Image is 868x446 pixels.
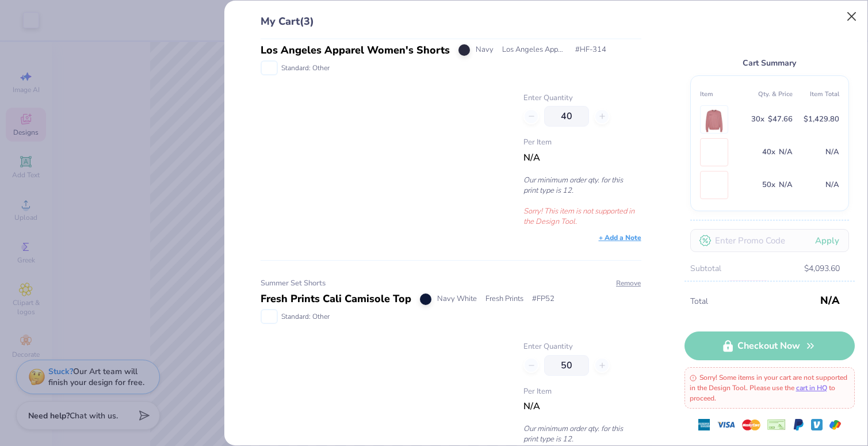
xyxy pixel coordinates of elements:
img: Standard: Other [262,310,277,323]
button: Remove [615,278,641,288]
span: $47.66 [768,113,793,126]
span: 50 x [762,178,775,192]
p: Our minimum order qty. for this print type is 12. [523,175,641,196]
th: Item Total [793,85,839,103]
span: Navy [476,44,494,56]
th: Qty. & Price [746,85,793,103]
p: Our minimum order qty. for this print type is 12. [523,424,641,444]
span: N/A [820,290,840,311]
span: Standard: Other [281,63,330,73]
span: Shipping [690,280,722,292]
img: Venmo [811,419,823,430]
span: $4,093.60 [804,262,840,275]
span: N/A [826,280,840,292]
span: N/A [779,146,793,159]
span: # HF-314 [575,44,606,56]
span: Per Item [523,137,641,148]
div: Summer Set Shorts [261,278,641,289]
img: master-card [742,415,760,434]
span: Navy White [437,293,477,305]
div: My Cart (3) [261,14,641,39]
span: 30 x [751,113,764,126]
a: cart in HQ [796,383,827,392]
img: Standard: Other [262,62,277,74]
span: Subtotal [690,262,721,275]
img: GPay [829,419,841,430]
span: N/A [523,151,540,164]
span: N/A [825,178,839,192]
span: Per Item [523,386,641,398]
div: Cart Summary [690,56,849,70]
img: express [698,419,710,430]
span: Standard: Other [281,311,330,322]
input: – – [544,355,589,376]
div: Fresh Prints Cali Camisole Top [261,291,411,307]
img: Paypal [793,419,804,430]
span: Total [690,295,817,308]
th: Item [700,85,747,103]
span: $1,429.80 [804,113,839,126]
span: 40 x [762,146,775,159]
label: Enter Quantity [523,93,641,104]
span: N/A [779,178,793,192]
p: Sorry! This item is not supported in the Design Tool. [523,206,641,227]
img: Hanes F260 [703,106,725,133]
span: N/A [523,400,540,413]
button: Close [841,6,863,28]
label: Enter Quantity [523,341,641,353]
img: cheque [767,419,786,430]
div: Sorry! Some items in your cart are not supported in the Design Tool. Please use the to proceed. [685,367,855,409]
img: visa [717,415,735,434]
input: – – [544,106,589,127]
div: + Add a Note [599,232,641,243]
span: # FP52 [532,293,555,305]
span: N/A [825,146,839,159]
span: Los Angeles Apparel [502,44,567,56]
input: Enter Promo Code [690,229,849,252]
span: Fresh Prints [485,293,523,305]
div: Los Angeles Apparel Women's Shorts [261,43,450,58]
